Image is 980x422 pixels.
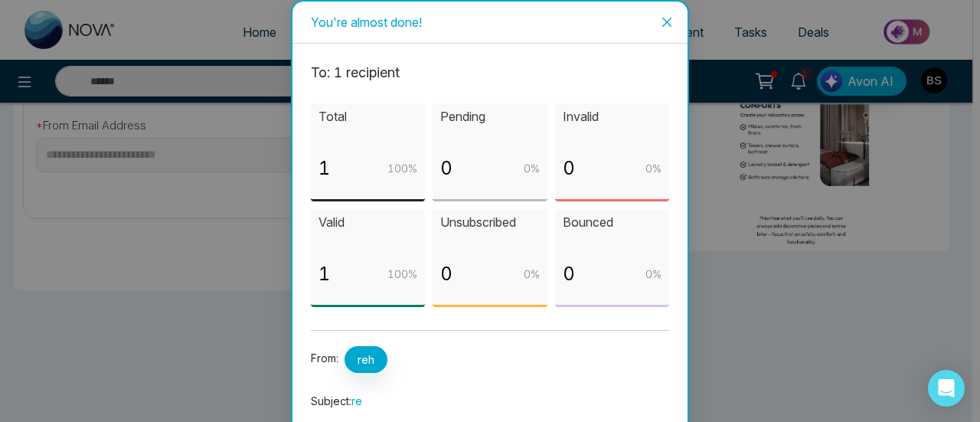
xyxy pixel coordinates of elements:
[311,393,669,410] p: Subject:
[318,213,417,232] p: Valid
[563,260,575,289] p: 0
[440,260,452,289] p: 0
[311,62,669,83] p: To: 1 recipient
[646,2,688,43] button: Close
[311,14,669,31] div: You're almost done!
[928,370,965,407] div: Open Intercom Messenger
[318,260,330,289] p: 1
[345,346,387,373] span: reh
[563,107,661,126] p: Invalid
[318,107,417,126] p: Total
[524,160,540,177] p: 0 %
[563,213,661,232] p: Bounced
[645,160,661,177] p: 0 %
[318,154,330,183] p: 1
[387,266,417,283] p: 100 %
[440,154,452,183] p: 0
[440,107,539,126] p: Pending
[661,16,673,28] span: close
[440,213,539,232] p: Unsubscribed
[311,346,669,373] p: From:
[387,160,417,177] p: 100 %
[645,266,661,283] p: 0 %
[563,154,575,183] p: 0
[524,266,540,283] p: 0 %
[351,394,362,407] span: re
